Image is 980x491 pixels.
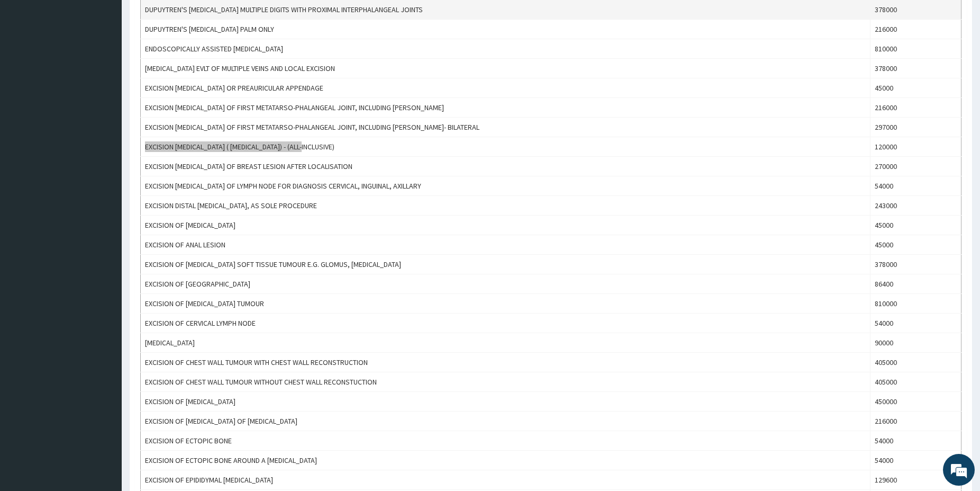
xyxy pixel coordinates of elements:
[870,157,961,176] td: 270000
[141,176,870,196] td: EXCISION [MEDICAL_DATA] OF LYMPH NODE FOR DIAGNOSIS CERVICAL, INGUINAL, AXILLARY
[870,333,961,353] td: 90000
[870,39,961,59] td: 810000
[141,137,870,157] td: EXCISION [MEDICAL_DATA] ( [MEDICAL_DATA]) - (ALL-INCLUSIVE)
[141,59,870,78] td: [MEDICAL_DATA] EVLT OF MULTIPLE VEINS AND LOCAL EXCISION
[870,431,961,451] td: 54000
[141,39,870,59] td: ENDOSCOPICALLY ASSISTED [MEDICAL_DATA]
[141,451,870,470] td: EXCISION OF ECTOPIC BONE AROUND A [MEDICAL_DATA]
[870,470,961,490] td: 129600
[870,412,961,431] td: 216000
[141,372,870,392] td: EXCISION OF CHEST WALL TUMOUR WITHOUT CHEST WALL RECONSTUCTION
[141,196,870,216] td: EXCISION DISTAL [MEDICAL_DATA], AS SOLE PROCEDURE
[870,294,961,314] td: 810000
[61,133,146,240] span: We're online!
[870,118,961,137] td: 297000
[870,451,961,470] td: 54000
[141,353,870,372] td: EXCISION OF CHEST WALL TUMOUR WITH CHEST WALL RECONSTRUCTION
[870,20,961,39] td: 216000
[870,216,961,235] td: 45000
[870,314,961,333] td: 54000
[55,59,178,73] div: Chat with us now
[141,157,870,176] td: EXCISION [MEDICAL_DATA] OF BREAST LESION AFTER LOCALISATION
[141,470,870,490] td: EXCISION OF EPIDIDYMAL [MEDICAL_DATA]
[141,78,870,98] td: EXCISION [MEDICAL_DATA] OR PREAURICULAR APPENDAGE
[141,412,870,431] td: EXCISION OF [MEDICAL_DATA] OF [MEDICAL_DATA]
[870,274,961,294] td: 86400
[20,53,43,79] img: d_794563401_company_1708531726252_794563401
[141,274,870,294] td: EXCISION OF [GEOGRAPHIC_DATA]
[141,20,870,39] td: DUPUYTREN'S [MEDICAL_DATA] PALM ONLY
[870,255,961,274] td: 378000
[870,372,961,392] td: 405000
[141,314,870,333] td: EXCISION OF CERVICAL LYMPH NODE
[5,289,202,326] textarea: Type your message and hit 'Enter'
[141,118,870,137] td: EXCISION [MEDICAL_DATA] OF FIRST METATARSO-PHALANGEAL JOINT, INCLUDING [PERSON_NAME]- BILATERAL
[870,196,961,216] td: 243000
[174,5,199,31] div: Minimize live chat window
[870,98,961,118] td: 216000
[870,78,961,98] td: 45000
[141,392,870,412] td: EXCISION OF [MEDICAL_DATA]
[870,176,961,196] td: 54000
[141,235,870,255] td: EXCISION OF ANAL LESION
[141,431,870,451] td: EXCISION OF ECTOPIC BONE
[870,59,961,78] td: 378000
[141,333,870,353] td: [MEDICAL_DATA]
[141,294,870,314] td: EXCISION OF [MEDICAL_DATA] TUMOUR
[141,255,870,274] td: EXCISION OF [MEDICAL_DATA] SOFT TISSUE TUMOUR E.G. GLOMUS, [MEDICAL_DATA]
[141,216,870,235] td: EXCISION OF [MEDICAL_DATA]
[870,235,961,255] td: 45000
[870,392,961,412] td: 450000
[870,353,961,372] td: 405000
[141,98,870,118] td: EXCISION [MEDICAL_DATA] OF FIRST METATARSO-PHALANGEAL JOINT, INCLUDING [PERSON_NAME]
[870,137,961,157] td: 120000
